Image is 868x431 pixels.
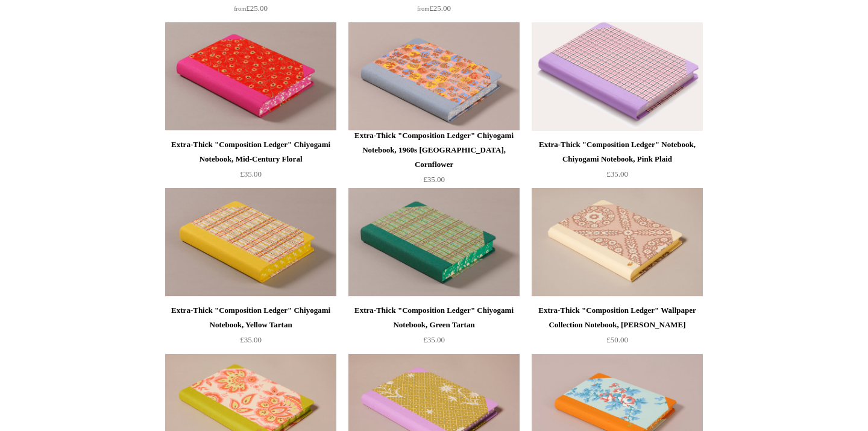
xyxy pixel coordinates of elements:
div: Extra-Thick "Composition Ledger" Chiyogami Notebook, 1960s [GEOGRAPHIC_DATA], Cornflower [351,128,517,172]
span: from [417,5,429,12]
img: Extra-Thick "Composition Ledger" Chiyogami Notebook, 1960s Japan, Cornflower [348,22,520,131]
a: Extra-Thick "Composition Ledger" Chiyogami Notebook, 1960s Japan, Cornflower Extra-Thick "Composi... [348,22,520,131]
div: Extra-Thick "Composition Ledger" Chiyogami Notebook, Green Tartan [351,303,517,332]
img: Extra-Thick "Composition Ledger" Chiyogami Notebook, Yellow Tartan [165,188,336,297]
a: Extra-Thick "Composition Ledger" Chiyogami Notebook, Mid-Century Floral £35.00 [165,137,336,187]
span: £25.00 [234,4,268,13]
div: Extra-Thick "Composition Ledger" Notebook, Chiyogami Notebook, Pink Plaid [535,137,700,166]
a: Extra-Thick "Composition Ledger" Chiyogami Notebook, Yellow Tartan £35.00 [165,303,336,353]
span: £25.00 [417,4,451,13]
img: Extra-Thick "Composition Ledger" Wallpaper Collection Notebook, Laurel Trellis [532,188,703,297]
a: Extra-Thick "Composition Ledger" Chiyogami Notebook, 1960s [GEOGRAPHIC_DATA], Cornflower £35.00 [348,128,520,187]
span: £35.00 [240,169,262,178]
a: Extra-Thick "Composition Ledger" Chiyogami Notebook, Green Tartan £35.00 [348,303,520,353]
a: Extra-Thick "Composition Ledger" Wallpaper Collection Notebook, [PERSON_NAME] £50.00 [532,303,703,353]
span: from [234,5,246,12]
div: Extra-Thick "Composition Ledger" Chiyogami Notebook, Yellow Tartan [168,303,333,332]
span: £50.00 [606,335,628,344]
span: £35.00 [240,335,262,344]
a: Extra-Thick "Composition Ledger" Chiyogami Notebook, Green Tartan Extra-Thick "Composition Ledger... [348,188,520,297]
a: Extra-Thick "Composition Ledger" Chiyogami Notebook, Mid-Century Floral Extra-Thick "Composition ... [165,22,336,131]
div: Extra-Thick "Composition Ledger" Wallpaper Collection Notebook, [PERSON_NAME] [535,303,700,332]
span: £35.00 [423,335,445,344]
img: Extra-Thick "Composition Ledger" Chiyogami Notebook, Mid-Century Floral [165,22,336,131]
a: Extra-Thick "Composition Ledger" Chiyogami Notebook, Yellow Tartan Extra-Thick "Composition Ledge... [165,188,336,297]
span: £35.00 [606,169,628,178]
a: Extra-Thick "Composition Ledger" Wallpaper Collection Notebook, Laurel Trellis Extra-Thick "Compo... [532,188,703,297]
a: Extra-Thick "Composition Ledger" Notebook, Chiyogami Notebook, Pink Plaid £35.00 [532,137,703,187]
a: Extra-Thick "Composition Ledger" Notebook, Chiyogami Notebook, Pink Plaid Extra-Thick "Compositio... [532,22,703,131]
span: £35.00 [423,175,445,184]
img: Extra-Thick "Composition Ledger" Notebook, Chiyogami Notebook, Pink Plaid [532,22,703,131]
img: Extra-Thick "Composition Ledger" Chiyogami Notebook, Green Tartan [348,188,520,297]
div: Extra-Thick "Composition Ledger" Chiyogami Notebook, Mid-Century Floral [168,137,333,166]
